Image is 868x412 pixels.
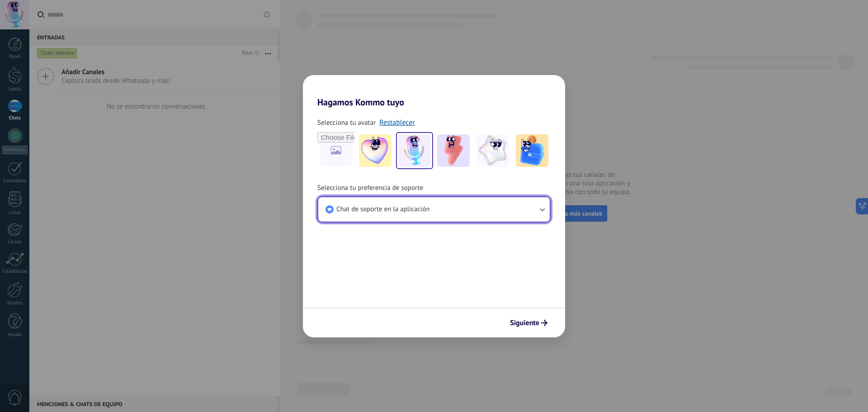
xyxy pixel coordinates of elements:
h2: Hagamos Kommo tuyo [303,75,565,108]
button: Chat de soporte en la aplicación [318,197,550,222]
img: -5.jpeg [516,134,548,167]
img: -1.jpeg [359,134,392,167]
span: Selecciona tu preferencia de soporte [317,184,423,193]
span: Chat de soporte en la aplicación [336,205,429,214]
img: -4.jpeg [476,134,509,167]
span: Siguiente [510,320,539,326]
a: Restablecer [379,118,415,127]
button: Siguiente [506,315,552,331]
img: -2.jpeg [398,134,431,167]
img: -3.jpeg [437,134,470,167]
span: Selecciona tu avatar [317,118,376,128]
